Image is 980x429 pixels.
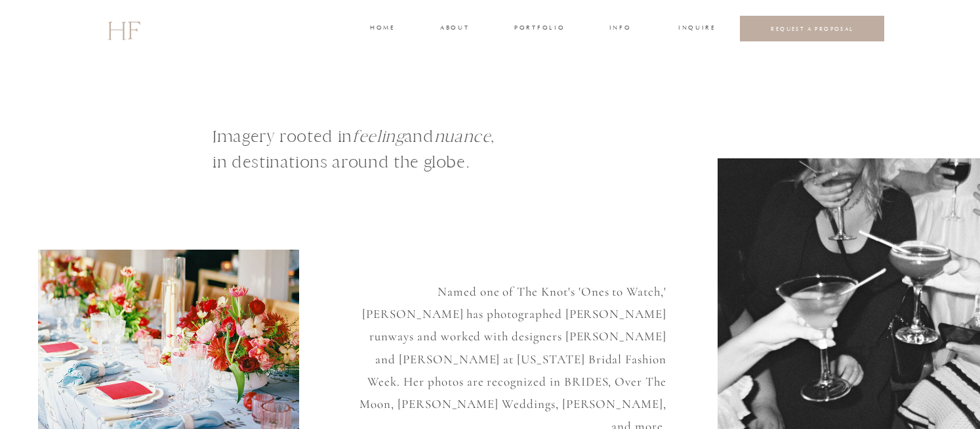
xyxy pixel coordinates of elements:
p: Named one of The Knot's 'Ones to Watch,' [PERSON_NAME] has photographed [PERSON_NAME] runways and... [348,281,666,416]
a: REQUEST A PROPOSAL [750,25,874,32]
a: portfolio [514,23,563,35]
a: INQUIRE [678,23,714,35]
a: home [370,23,394,35]
a: about [440,23,468,35]
i: feeling [352,126,404,147]
i: nuance [434,126,491,147]
a: HF [107,10,140,48]
a: INFO [608,23,632,35]
h1: Imagery rooted in and , in destinations around the globe. [213,124,567,193]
